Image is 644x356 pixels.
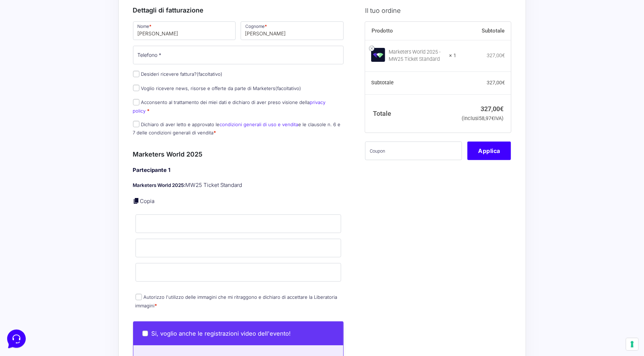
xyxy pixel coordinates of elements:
span: Trova una risposta [11,89,56,94]
img: dark [11,40,26,54]
span: (facoltativo) [197,71,223,77]
bdi: 327,00 [481,105,503,112]
input: Si, voglio anche le registrazioni video dell'evento! [142,331,148,336]
label: Dichiaro di aver letto e approvato le e le clausole n. 6 e 7 delle condizioni generali di vendita [133,122,341,135]
bdi: 327,00 [487,80,505,85]
p: Aiuto [110,239,121,246]
label: Autorizzo l'utilizzo delle immagini che mi ritraggono e dichiaro di accettare la Liberatoria imma... [136,294,338,308]
small: (inclusi IVA) [462,115,503,122]
th: Subtotale [456,21,511,40]
iframe: Customerly Messenger Launcher [6,328,27,350]
button: Le tue preferenze relative al consenso per le tecnologie di tracciamento [626,338,638,350]
span: (facoltativo) [276,85,301,91]
div: Marketers World 2025 - MW25 Ticket Standard [389,49,444,63]
span: € [500,105,503,112]
a: Copia i dettagli dell'acquirente [133,197,140,204]
input: Telefono * [133,46,344,64]
button: Inizia una conversazione [11,60,132,74]
label: Desideri ricevere fattura? [133,71,223,77]
input: Acconsento al trattamento dei miei dati e dichiaro di aver preso visione dellaprivacy policy [133,99,139,105]
img: Marketers World 2025 - MW25 Ticket Standard [371,48,385,61]
span: € [502,80,505,85]
a: Apri Centro Assistenza [76,89,132,94]
span: € [502,53,505,58]
span: Inizia una conversazione [46,64,105,70]
span: Si, voglio anche le registrazioni video dell'evento! [152,330,291,337]
th: Prodotto [365,21,456,40]
p: Home [21,239,34,246]
bdi: 327,00 [487,53,505,58]
label: Acconsento al trattamento dei miei dati e dichiaro di aver preso visione della [133,99,326,113]
th: Totale [365,94,456,133]
button: Applica [467,142,511,160]
span: Le tue conversazioni [11,29,61,34]
span: 58,97 [479,115,494,122]
p: Messaggi [62,239,81,246]
h2: Ciao da Marketers 👋 [6,6,120,17]
p: MW25 Ticket Standard [133,181,344,189]
img: dark [23,40,37,54]
th: Subtotale [365,71,456,94]
a: Copia [140,198,155,204]
span: € [491,115,494,122]
input: Nome * [133,21,236,40]
h3: Dettagli di fatturazione [133,5,344,15]
h4: Partecipante 1 [133,166,344,174]
input: Autorizzo l'utilizzo delle immagini che mi ritraggono e dichiaro di accettare la Liberatoria imma... [136,294,142,300]
input: Coupon [365,142,462,160]
a: privacy policy [133,99,326,113]
input: Cerca un articolo... [16,104,117,111]
img: dark [34,40,49,54]
strong: × 1 [449,52,456,59]
button: Messaggi [50,229,94,246]
strong: Marketers World 2025: [133,182,186,188]
label: Voglio ricevere news, risorse e offerte da parte di Marketers [133,85,301,91]
input: Desideri ricevere fattura?(facoltativo) [133,71,139,77]
button: Home [6,229,50,246]
h3: Marketers World 2025 [133,149,344,159]
input: Dichiaro di aver letto e approvato lecondizioni generali di uso e venditae le clausole n. 6 e 7 d... [133,121,139,127]
input: Cognome * [241,21,344,40]
input: Voglio ricevere news, risorse e offerte da parte di Marketers(facoltativo) [133,85,139,91]
a: condizioni generali di uso e vendita [220,122,299,127]
h3: Il tuo ordine [365,5,511,15]
button: Aiuto [93,229,137,246]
